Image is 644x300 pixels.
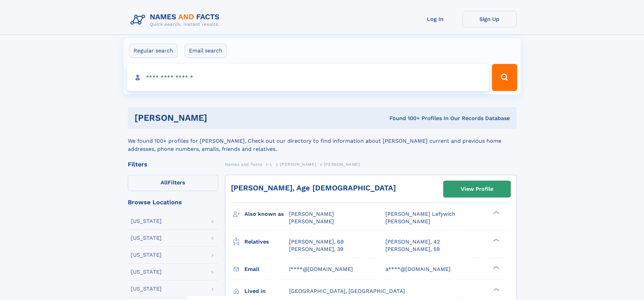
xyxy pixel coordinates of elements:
div: [US_STATE] [131,218,162,224]
div: ❯ [492,238,500,242]
div: Filters [128,161,218,167]
label: Filters [128,175,218,191]
h3: Also known as [244,208,289,220]
img: Logo Names and Facts [128,11,225,29]
a: [PERSON_NAME], 59 [385,246,440,253]
span: All [161,179,168,186]
label: Regular search [129,44,177,58]
a: [PERSON_NAME], 39 [289,246,343,253]
div: [US_STATE] [131,235,162,241]
button: Search Button [492,64,517,91]
div: [US_STATE] [131,252,162,258]
a: Sign Up [462,11,517,27]
div: Found 100+ Profiles In Our Records Database [298,115,510,122]
a: [PERSON_NAME], Age [DEMOGRAPHIC_DATA] [231,184,396,192]
a: Log In [408,11,462,27]
h3: Email [244,263,289,275]
a: [PERSON_NAME] [280,160,316,168]
div: ❯ [492,287,500,292]
div: [US_STATE] [131,269,162,275]
h3: Relatives [244,236,289,248]
span: [PERSON_NAME] [385,218,430,225]
h1: [PERSON_NAME] [135,114,299,122]
div: [US_STATE] [131,286,162,292]
span: [PERSON_NAME] [289,218,334,225]
a: [PERSON_NAME], 69 [289,238,344,246]
label: Email search [185,44,227,58]
div: Browse Locations [128,199,218,205]
div: ❯ [492,210,500,215]
h3: Lived in [244,285,289,297]
div: View Profile [461,181,493,197]
div: ❯ [492,265,500,270]
a: [PERSON_NAME], 42 [385,238,440,246]
a: Names and Facts [225,160,262,168]
span: [PERSON_NAME] [324,162,360,167]
span: [PERSON_NAME] Lefywich [385,211,455,217]
div: We found 100+ profiles for [PERSON_NAME]. Check out our directory to find information about [PERS... [128,129,517,153]
span: L [270,162,272,167]
a: View Profile [444,181,510,197]
span: [GEOGRAPHIC_DATA], [GEOGRAPHIC_DATA] [289,288,405,294]
a: L [270,160,272,168]
span: [PERSON_NAME] [280,162,316,167]
input: search input [127,64,489,91]
span: [PERSON_NAME] [289,211,334,217]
